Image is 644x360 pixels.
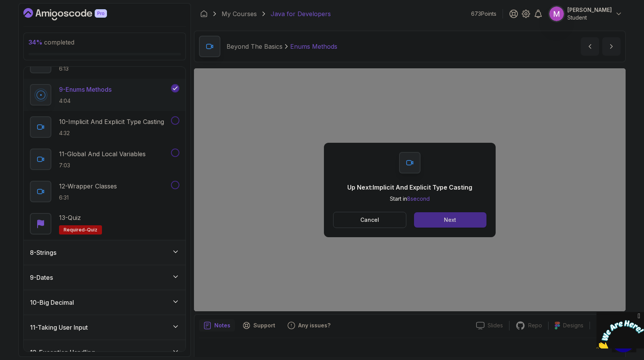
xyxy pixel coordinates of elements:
button: next content [602,37,621,56]
button: previous content [581,37,599,56]
p: 6:31 [59,194,117,201]
h3: 11 - Taking User Input [30,323,88,332]
button: Support button [238,319,280,332]
p: Student [567,14,612,21]
span: 8 second [407,195,430,202]
p: 4:04 [59,97,112,105]
p: Beyond The Basics [227,42,283,51]
p: Repo [528,322,542,329]
p: Designs [563,322,583,329]
h3: 10 - Big Decimal [30,298,74,307]
img: user profile image [549,7,564,21]
iframe: 9 - Enums Methods [194,68,626,311]
button: 10-Big Decimal [24,290,186,315]
button: Feedback button [283,319,335,332]
span: quiz [87,227,97,233]
a: My Courses [222,9,257,18]
button: 9-Enums Methods4:04 [30,84,179,106]
div: Next [444,216,456,224]
button: 13-QuizRequired-quiz [30,213,179,234]
p: Any issues? [298,322,330,329]
button: 11-Global And Local Variables7:03 [30,149,179,170]
button: 10-Implicit And Explicit Type Casting4:32 [30,116,179,138]
p: Start in [347,195,472,203]
p: 13 - Quiz [59,213,81,222]
button: 11-Taking User Input [24,315,186,340]
p: 4:32 [59,129,164,137]
button: notes button [199,319,235,332]
span: completed [28,38,74,46]
p: 6:13 [59,65,85,73]
p: Slides [488,322,503,329]
button: Cancel [333,212,406,228]
p: Enums Methods [290,42,337,51]
p: 10 - Implicit And Explicit Type Casting [59,117,164,126]
button: 9-Dates [24,265,186,290]
p: 7:03 [59,162,146,169]
p: 9 - Enums Methods [59,85,112,94]
h3: 9 - Dates [30,273,53,282]
span: Required- [64,227,87,233]
span: 34 % [28,38,43,46]
h3: 8 - Strings [30,248,56,257]
button: 12-Wrapper Classes6:31 [30,181,179,202]
p: 12 - Wrapper Classes [59,182,117,191]
p: Java for Developers [271,9,331,18]
p: 11 - Global And Local Variables [59,149,146,159]
a: Dashboard [200,10,208,18]
p: Notes [214,322,230,329]
p: Cancel [360,216,379,224]
p: [PERSON_NAME] [567,6,612,14]
a: Dashboard [23,8,125,20]
button: Next [414,212,486,228]
h3: 12 - Exception Handling [30,348,95,357]
iframe: chat widget [596,312,644,348]
p: 673 Points [471,10,496,18]
button: user profile image[PERSON_NAME]Student [549,6,623,21]
p: Up Next: Implicit And Explicit Type Casting [347,183,472,192]
button: 8-Strings [24,240,186,265]
p: Support [253,322,275,329]
button: Share [590,322,621,329]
